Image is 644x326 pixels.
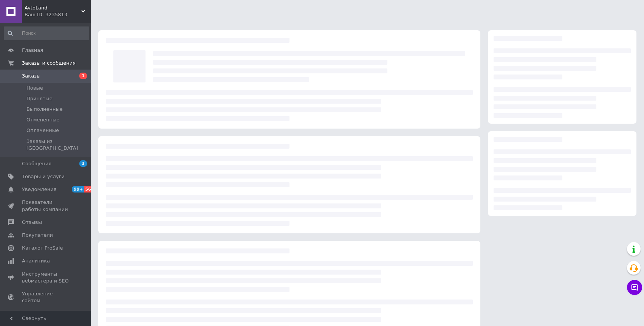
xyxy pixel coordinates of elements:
[22,310,70,324] span: Кошелек компании
[79,73,87,79] span: 1
[84,186,93,192] span: 56
[26,85,43,92] span: Новые
[22,199,70,213] span: Показатели работы компании
[627,280,642,295] button: Чат с покупателем
[22,258,50,264] span: Аналитика
[22,219,42,226] span: Отзывы
[26,116,59,123] span: Отмененные
[22,245,63,251] span: Каталог ProSale
[26,127,59,134] span: Оплаченные
[22,290,70,304] span: Управление сайтом
[22,232,53,239] span: Покупатели
[26,95,53,102] span: Принятые
[22,160,51,167] span: Сообщения
[22,186,56,193] span: Уведомления
[72,186,84,192] span: 99+
[22,47,43,54] span: Главная
[26,138,88,152] span: Заказы из [GEOGRAPHIC_DATA]
[22,173,65,180] span: Товары и услуги
[4,26,89,40] input: Поиск
[26,106,63,113] span: Выполненные
[79,160,87,167] span: 3
[22,271,70,284] span: Инструменты вебмастера и SEO
[22,60,76,67] span: Заказы и сообщения
[25,11,91,18] div: Ваш ID: 3235813
[25,5,81,11] span: AvtoLand
[22,73,40,79] span: Заказы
